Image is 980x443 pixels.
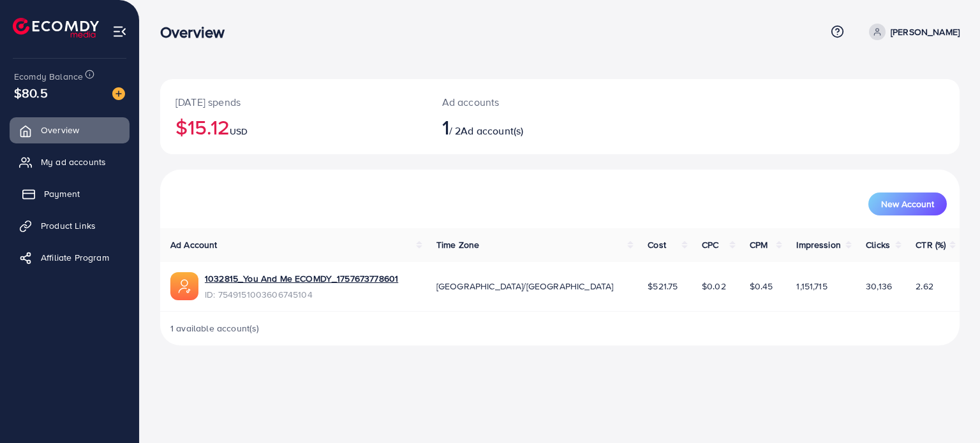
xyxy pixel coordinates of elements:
span: USD [230,125,248,138]
a: Product Links [10,213,130,238]
a: My ad accounts [10,149,130,175]
span: Payment [44,187,80,200]
span: Ad Account [170,238,218,251]
span: 1 [442,112,449,142]
a: Payment [10,181,130,207]
span: Cost [648,238,666,251]
span: Ad account(s) [461,124,523,138]
span: Ecomdy Balance [14,70,83,83]
span: $521.75 [648,280,678,293]
a: Affiliate Program [10,245,130,270]
img: logo [13,18,99,38]
p: Ad accounts [442,94,611,110]
span: CPM [750,238,768,251]
a: [PERSON_NAME] [864,24,960,40]
span: $0.45 [750,280,773,293]
span: Affiliate Program [41,251,109,264]
span: New Account [881,200,934,208]
span: $0.02 [702,280,726,293]
span: Impression [796,238,841,251]
span: 30,136 [866,280,892,293]
span: My ad accounts [41,156,106,168]
span: CTR (%) [916,238,946,251]
span: Clicks [866,238,890,251]
span: CPC [702,238,718,251]
span: 1 available account(s) [170,322,260,335]
button: New Account [868,192,947,215]
span: 1,151,715 [796,280,827,293]
span: [GEOGRAPHIC_DATA]/[GEOGRAPHIC_DATA] [436,280,614,293]
span: Time Zone [436,238,479,251]
a: Overview [10,117,130,143]
span: Overview [41,124,79,136]
p: [PERSON_NAME] [891,24,960,40]
span: $80.5 [14,84,48,102]
img: menu [112,24,127,39]
h2: / 2 [442,115,611,139]
a: 1032815_You And Me ECOMDY_1757673778601 [205,272,398,285]
h2: $15.12 [175,115,412,139]
span: 2.62 [916,280,933,293]
img: image [112,87,125,100]
span: Product Links [41,219,96,232]
h3: Overview [160,23,235,41]
img: ic-ads-acc.e4c84228.svg [170,272,198,300]
p: [DATE] spends [175,94,412,110]
span: ID: 7549151003606745104 [205,288,398,301]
